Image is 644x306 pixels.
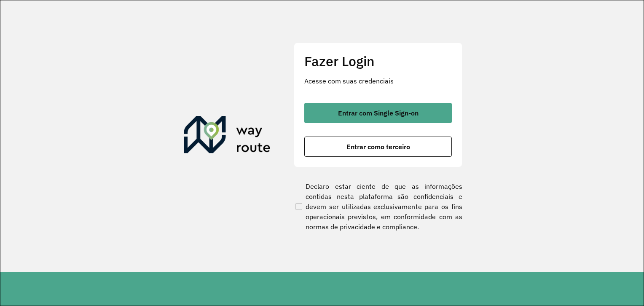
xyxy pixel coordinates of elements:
span: Entrar como terceiro [346,143,410,150]
button: button [304,103,452,123]
img: Roteirizador AmbevTech [184,116,271,156]
p: Acesse com suas credenciais [304,76,452,86]
button: button [304,137,452,157]
label: Declaro estar ciente de que as informações contidas nesta plataforma são confidenciais e devem se... [294,181,462,232]
span: Entrar com Single Sign-on [338,110,419,116]
h2: Fazer Login [304,53,452,69]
